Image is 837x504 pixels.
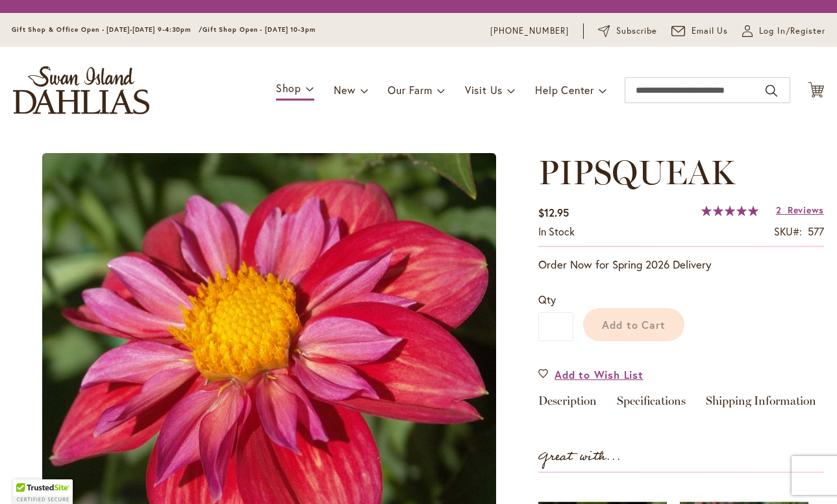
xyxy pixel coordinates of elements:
a: 2 Reviews [776,204,824,216]
iframe: Launch Accessibility Center [10,458,46,494]
a: Specifications [617,395,686,414]
span: Qty [538,293,556,306]
a: Description [538,395,597,414]
a: Add to Wish List [538,367,643,382]
span: Reviews [788,204,824,216]
strong: Great with... [538,446,621,468]
div: 577 [808,224,824,239]
span: $12.95 [538,206,569,219]
a: Subscribe [598,25,657,38]
span: Add to Wish List [555,367,643,382]
button: Search [766,80,777,101]
span: 2 [776,204,782,216]
a: Log In/Register [742,25,825,38]
div: Detailed Product Info [538,395,824,414]
a: store logo [13,66,149,114]
a: [PHONE_NUMBER] [490,25,569,38]
a: Shipping Information [706,395,816,414]
span: Email Us [692,25,729,38]
span: New [334,83,355,97]
p: Order Now for Spring 2026 Delivery [538,257,824,272]
span: Log In/Register [759,25,825,38]
span: Help Center [535,83,594,97]
strong: SKU [774,224,802,238]
span: Subscribe [616,25,657,38]
a: Email Us [671,25,729,38]
div: Availability [538,224,575,239]
div: 100% [701,206,758,216]
span: Visit Us [465,83,503,97]
span: In stock [538,224,575,238]
span: PIPSQUEAK [538,152,735,193]
span: Gift Shop Open - [DATE] 10-3pm [203,25,316,34]
span: Shop [276,81,301,95]
span: Our Farm [388,83,432,97]
span: Gift Shop & Office Open - [DATE]-[DATE] 9-4:30pm / [12,25,203,34]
